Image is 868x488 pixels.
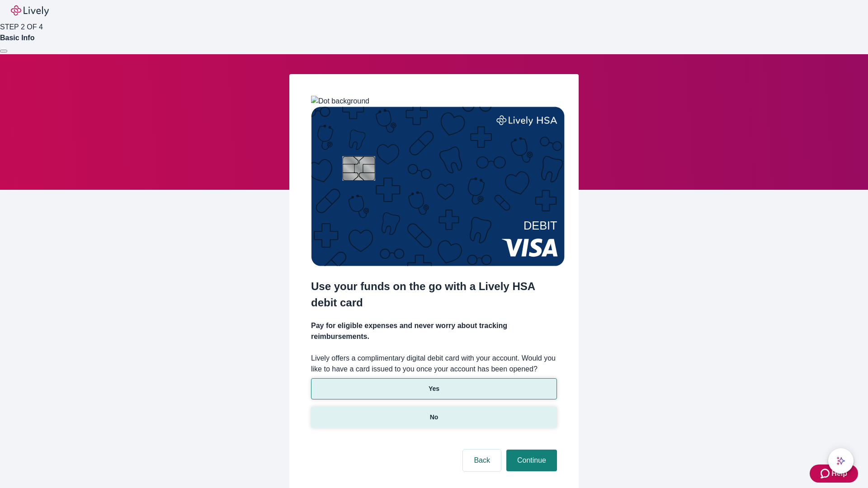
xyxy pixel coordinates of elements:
[311,96,369,107] img: Dot background
[311,278,557,311] h2: Use your funds on the go with a Lively HSA debit card
[430,413,439,422] p: No
[463,450,501,471] button: Back
[506,450,557,471] button: Continue
[429,384,439,394] p: Yes
[11,5,49,16] img: Lively
[821,468,831,479] svg: Zendesk support icon
[311,320,557,342] h4: Pay for eligible expenses and never worry about tracking reimbursements.
[311,353,557,375] label: Lively offers a complimentary digital debit card with your account. Would you like to have a card...
[836,456,845,465] svg: Lively AI Assistant
[810,465,858,483] button: Zendesk support iconHelp
[831,468,847,479] span: Help
[311,378,557,399] button: Yes
[311,407,557,428] button: No
[311,107,565,266] img: Debit card
[828,448,854,474] button: chat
